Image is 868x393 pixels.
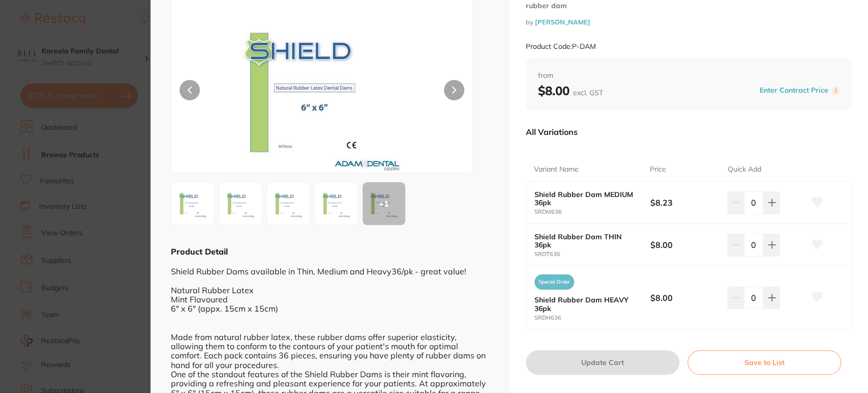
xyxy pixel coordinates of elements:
img: MzYuanBn [222,185,259,222]
b: $8.00 [650,292,720,303]
small: SRDT636 [534,251,650,258]
img: MzYuanBn [318,185,354,222]
img: MzYuanBn [174,185,211,222]
button: +1 [362,182,406,226]
b: Shield Rubber Dam MEDIUM 36pk [534,190,639,207]
a: [PERSON_NAME] [535,18,590,26]
span: from [538,71,840,81]
b: $8.00 [538,83,603,98]
b: Shield Rubber Dam THIN 36pk [534,233,639,249]
b: $8.23 [650,197,720,208]
p: Quick Add [727,164,761,175]
label: i [831,87,840,95]
small: rubber dam [526,2,852,10]
div: + 1 [363,182,405,225]
small: Product Code: P-DAM [526,42,596,51]
b: $8.00 [650,239,720,250]
b: Shield Rubber Dam HEAVY 36pk [534,296,639,312]
span: excl. GST [573,88,603,97]
span: Special Order [534,274,574,290]
b: Product Detail [171,246,228,257]
small: by [526,18,852,26]
p: All Variations [526,127,578,137]
p: Price [650,164,666,175]
p: Variant Name [534,164,579,175]
small: SRDH636 [534,315,650,321]
small: SRDM636 [534,209,650,215]
button: Enter Contract Price [757,86,831,95]
button: Update Cart [526,350,679,375]
button: Save to List [687,350,841,375]
img: MzYuanBn [270,185,307,222]
img: MzYuanBn [231,12,412,173]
